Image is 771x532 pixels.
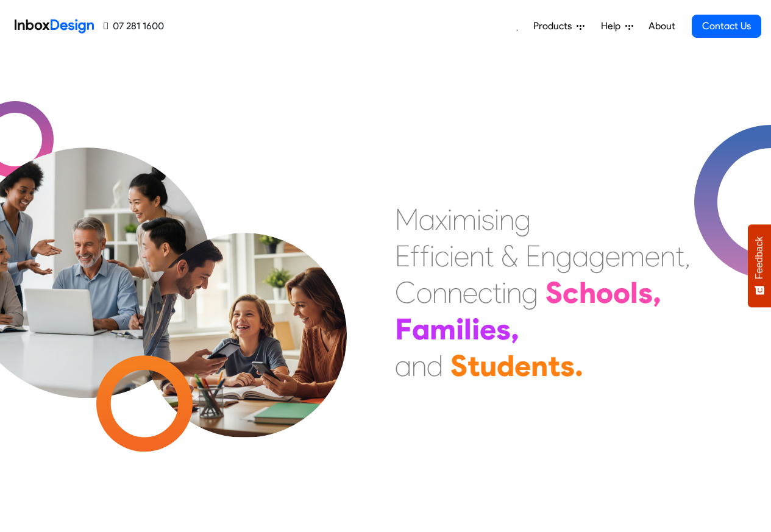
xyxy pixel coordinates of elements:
div: n [506,274,522,311]
span: Help [601,19,625,34]
div: c [563,274,579,311]
div: d [497,347,514,384]
div: x [435,201,447,238]
div: c [478,274,492,311]
div: a [412,311,430,347]
span: Products [533,19,577,34]
div: f [410,238,420,274]
div: m [620,238,645,274]
div: , [511,311,519,347]
div: n [531,347,548,384]
div: a [395,347,411,384]
div: i [430,238,435,274]
div: i [447,201,452,238]
div: M [395,201,419,238]
div: n [469,238,485,274]
a: Products [528,14,589,38]
div: F [395,311,412,347]
div: . [575,347,583,384]
div: o [596,274,613,311]
div: t [675,238,684,274]
div: t [548,347,560,384]
div: d [427,347,443,384]
div: e [514,347,531,384]
div: t [492,274,502,311]
div: e [605,238,620,274]
img: parents_with_child.png [117,182,372,438]
div: g [522,274,538,311]
div: f [420,238,430,274]
div: i [456,311,464,347]
div: C [395,274,416,311]
div: E [395,238,410,274]
div: l [464,311,472,347]
div: i [502,274,506,311]
div: , [684,238,691,274]
div: n [499,201,514,238]
div: i [449,238,454,274]
div: e [480,311,496,347]
div: u [480,347,497,384]
div: n [660,238,675,274]
div: m [452,201,477,238]
div: a [419,201,435,238]
button: Feedback - Show survey [748,224,771,307]
div: Maximising Efficient & Engagement, Connecting Schools, Families, and Students. [395,201,691,384]
div: o [416,274,432,311]
div: S [545,274,563,311]
a: Help [596,14,638,38]
div: i [472,311,480,347]
div: n [432,274,447,311]
a: Contact Us [692,15,761,38]
div: h [579,274,596,311]
div: s [638,274,653,311]
div: n [541,238,556,274]
div: m [430,311,456,347]
div: S [450,347,467,384]
div: s [481,201,494,238]
div: i [494,201,499,238]
span: Feedback [754,236,765,279]
div: & [501,238,518,274]
div: e [454,238,469,274]
div: i [477,201,481,238]
div: n [411,347,427,384]
div: c [435,238,449,274]
div: E [525,238,541,274]
div: s [496,311,511,347]
a: About [645,14,678,38]
div: n [447,274,463,311]
div: t [485,238,494,274]
div: l [630,274,638,311]
div: o [613,274,630,311]
div: g [556,238,572,274]
div: s [560,347,575,384]
div: e [463,274,478,311]
div: a [572,238,589,274]
a: 07 281 1600 [104,19,164,34]
div: g [589,238,605,274]
div: , [653,274,661,311]
div: g [514,201,531,238]
div: e [645,238,660,274]
div: t [467,347,480,384]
